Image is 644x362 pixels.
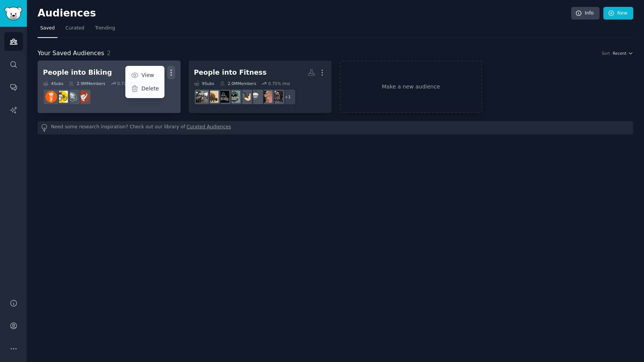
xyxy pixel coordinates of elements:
[66,25,84,32] span: Curated
[189,61,332,113] a: People into Fitness9Subs2.0MMembers0.75% /mo+1fitness30plusPhysiquecritiqueleangainsgymadviceGymM...
[69,81,105,86] div: 2.9M Members
[613,51,626,56] span: Recent
[38,7,571,20] h2: Audiences
[45,91,57,103] img: cycling
[67,91,79,103] img: gravelcycling
[63,22,87,38] a: Curated
[260,91,272,103] img: Physiquecritique
[613,51,633,56] button: Recent
[107,49,111,57] span: 2
[38,49,104,58] span: Your Saved Audiences
[43,81,63,86] div: 4 Sub s
[56,91,68,103] img: bicycling
[239,91,251,103] img: gymadvice
[602,51,610,56] div: Sort
[571,7,600,20] a: Info
[194,68,267,77] div: People into Fitness
[196,91,208,103] img: Gymhelp
[268,81,290,86] div: 0.75 % /mo
[38,22,58,38] a: Saved
[38,61,181,113] a: People into BikingViewDelete4Subs2.9MMembers0.72% /moxbikinggravelcyclingbicyclingcycling
[38,121,633,134] div: Need some research inspiration? Check out our library of
[40,25,55,32] span: Saved
[117,81,139,86] div: 0.72 % /mo
[340,61,483,113] a: Make a new audience
[250,91,261,103] img: leangains
[141,71,154,79] p: View
[603,7,633,20] a: New
[271,91,283,103] img: fitness30plus
[217,91,229,103] img: workouts
[127,67,163,84] a: View
[207,91,219,103] img: WorkoutRoutines
[5,7,22,20] img: GummySearch logo
[280,89,296,105] div: + 1
[92,22,118,38] a: Trending
[228,91,240,103] img: GymMotivation
[141,85,159,93] p: Delete
[43,68,112,77] div: People into Biking
[95,25,115,32] span: Trending
[194,81,214,86] div: 9 Sub s
[77,91,89,103] img: xbiking
[187,124,231,132] a: Curated Audiences
[220,81,256,86] div: 2.0M Members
